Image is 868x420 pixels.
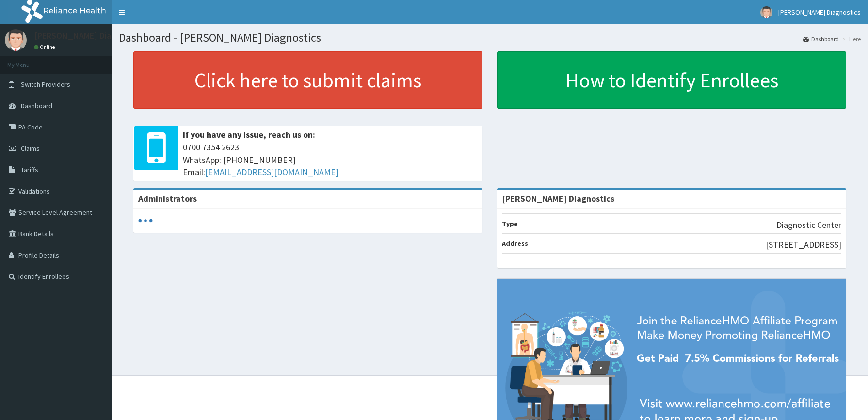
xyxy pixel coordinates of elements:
[502,219,518,228] b: Type
[5,29,27,51] img: User Image
[776,219,841,231] p: Diagnostic Center
[778,8,861,16] span: [PERSON_NAME] Diagnostics
[766,239,841,251] p: [STREET_ADDRESS]
[840,35,861,43] li: Here
[21,101,52,110] span: Dashboard
[760,6,772,18] img: User Image
[21,165,38,174] span: Tariffs
[21,80,70,89] span: Switch Providers
[133,51,482,109] a: Click here to submit claims
[497,51,846,109] a: How to Identify Enrollees
[205,166,338,178] a: [EMAIL_ADDRESS][DOMAIN_NAME]
[183,129,315,140] b: If you have any issue, reach us on:
[502,193,614,204] strong: [PERSON_NAME] Diagnostics
[34,32,144,40] p: [PERSON_NAME] Diagnostics
[183,141,478,178] span: 0700 7354 2623 WhatsApp: [PHONE_NUMBER] Email:
[502,239,528,248] b: Address
[138,213,153,228] svg: audio-loading
[138,193,197,204] b: Administrators
[21,144,40,153] span: Claims
[803,35,839,43] a: Dashboard
[119,32,861,44] h1: Dashboard - [PERSON_NAME] Diagnostics
[34,44,57,50] a: Online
